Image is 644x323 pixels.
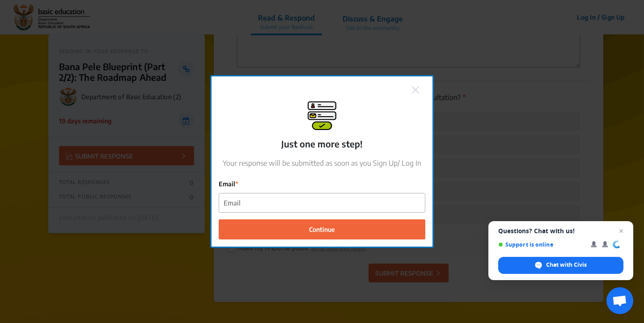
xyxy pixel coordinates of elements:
[616,226,627,236] span: Close chat
[546,261,587,269] span: Chat with Civis
[498,241,585,248] span: Support is online
[412,86,419,93] img: close.png
[309,225,335,234] span: Continue
[498,257,623,274] div: Chat with Civis
[308,101,336,130] img: signup-modal.png
[223,158,421,168] p: Your response will be submitted as soon as you Sign Up/ Log In
[281,137,363,151] p: Just one more step!
[219,193,425,213] input: Email
[219,179,425,189] label: Email
[219,219,425,239] button: Continue
[606,287,633,314] div: Open chat
[498,227,623,235] span: Questions? Chat with us!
